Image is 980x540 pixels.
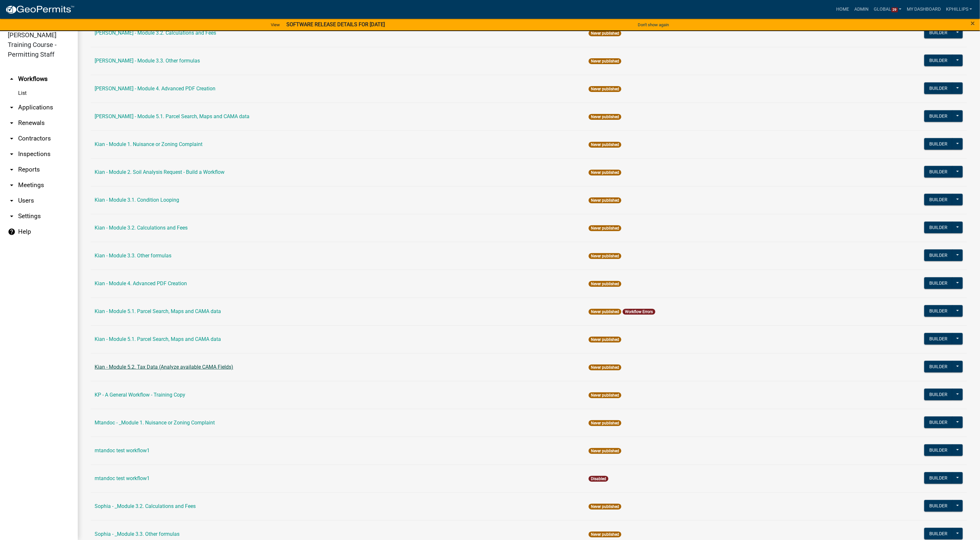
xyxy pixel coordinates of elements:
[924,54,953,66] button: Builder
[8,75,16,83] i: arrow_drop_up
[635,19,672,30] button: Don't show again
[95,475,150,481] a: mtandoc test workflow1
[589,58,621,64] span: Never published
[589,420,621,426] span: Never published
[589,476,608,482] span: Disabled
[589,504,621,510] span: Never published
[589,170,621,175] span: Never published
[8,181,16,189] i: arrow_drop_down
[589,225,621,231] span: Never published
[95,30,216,36] a: [PERSON_NAME] - Module 3.2. Calculations and Fees
[924,277,953,289] button: Builder
[924,416,953,428] button: Builder
[892,7,898,13] span: 29
[95,308,221,314] a: Kian - Module 5.1. Parcel Search, Maps and CAMA data
[95,113,249,119] a: [PERSON_NAME] - Module 5.1. Parcel Search, Maps and CAMA data
[95,141,202,147] a: Kian - Module 1. Nuisance or Zoning Complaint
[589,114,621,120] span: Never published
[95,392,185,398] a: KP - A General Workflow - Training Copy
[589,448,621,454] span: Never published
[95,253,171,259] a: Kian - Module 3.3. Other formulas
[95,531,179,537] a: Sophia - _Module 3.3. Other formulas
[8,119,16,127] i: arrow_drop_down
[924,110,953,122] button: Builder
[924,305,953,317] button: Builder
[95,280,187,287] a: Kian - Module 4. Advanced PDF Creation
[924,27,953,38] button: Builder
[95,85,215,92] a: [PERSON_NAME] - Module 4. Advanced PDF Creation
[924,528,953,539] button: Builder
[95,197,179,203] a: Kian - Module 3.1. Condition Looping
[268,19,282,30] a: View
[589,86,621,92] span: Never published
[95,58,200,64] a: [PERSON_NAME] - Module 3.3. Other formulas
[924,500,953,512] button: Builder
[971,19,975,27] button: Close
[8,212,16,220] i: arrow_drop_down
[834,3,852,16] a: Home
[589,365,621,370] span: Never published
[589,532,621,537] span: Never published
[852,3,871,16] a: Admin
[589,30,621,36] span: Never published
[589,281,621,287] span: Never published
[8,150,16,158] i: arrow_drop_down
[8,228,16,236] i: help
[924,194,953,205] button: Builder
[924,166,953,177] button: Builder
[589,392,621,398] span: Never published
[95,447,150,454] a: mtandoc test workflow1
[589,253,621,259] span: Never published
[589,337,621,343] span: Never published
[95,503,196,509] a: Sophia - _Module 3.2. Calculations and Fees
[8,135,16,142] i: arrow_drop_down
[589,142,621,148] span: Never published
[95,420,215,426] a: Mtandoc - _Module 1. Nuisance or Zoning Complaint
[286,21,385,28] strong: SOFTWARE RELEASE DETAILS FOR [DATE]
[971,19,975,28] span: ×
[924,221,953,233] button: Builder
[924,444,953,456] button: Builder
[904,3,943,16] a: My Dashboard
[871,3,905,16] a: Global29
[8,197,16,205] i: arrow_drop_down
[924,333,953,344] button: Builder
[625,309,653,314] a: Workflow Errors
[924,472,953,484] button: Builder
[95,225,188,231] a: Kian - Module 3.2. Calculations and Fees
[924,388,953,400] button: Builder
[589,309,621,315] span: Never published
[924,82,953,94] button: Builder
[924,249,953,261] button: Builder
[924,361,953,372] button: Builder
[95,169,225,175] a: Kian - Module 2. Soil Analysis Request - Build a Workflow
[924,138,953,150] button: Builder
[95,364,233,370] a: Kian - Module 5.2. Tax Data (Analyze available CAMA Fields)
[8,166,16,174] i: arrow_drop_down
[589,197,621,203] span: Never published
[8,104,16,111] i: arrow_drop_down
[95,336,221,342] a: Kian - Module 5.1. Parcel Search, Maps and CAMA data
[943,3,975,16] a: kphillips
